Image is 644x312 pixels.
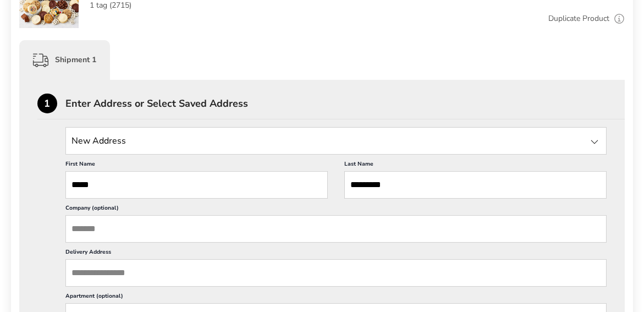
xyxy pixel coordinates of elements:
label: Delivery Address [65,248,607,259]
div: Enter Address or Select Saved Address [65,98,625,108]
input: Last Name [344,171,607,199]
input: Company [65,215,607,243]
input: Delivery Address [65,259,607,287]
label: Apartment (optional) [65,292,607,303]
label: Last Name [344,160,607,171]
div: Shipment 1 [19,40,110,80]
div: 1 [37,94,57,113]
p: 1 tag (2715) [90,2,380,9]
label: First Name [65,160,328,171]
a: Duplicate Product [548,13,609,25]
input: State [65,127,607,155]
input: First Name [65,171,328,199]
label: Company (optional) [65,204,607,215]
